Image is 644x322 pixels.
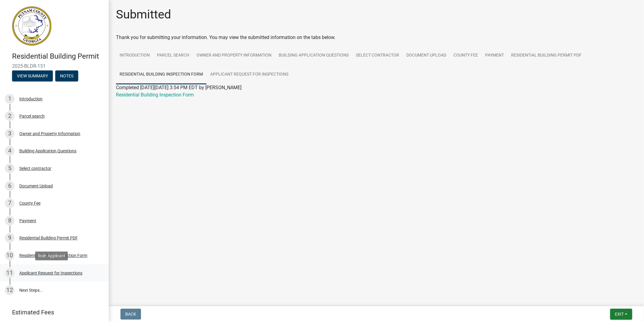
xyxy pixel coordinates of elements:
div: 4 [5,146,14,156]
div: Residential Building Permit PDF [19,236,78,240]
div: Select contractor [19,166,51,171]
button: Exit [610,309,632,320]
div: Applicant Request for Inspections [19,271,82,275]
span: Exit [615,312,624,317]
a: Parcel search [153,46,193,65]
div: 8 [5,216,14,226]
a: Payment [482,46,508,65]
a: Residential Building Inspection Form [116,92,194,98]
div: 7 [5,198,14,208]
span: Completed [DATE][DATE] 3:54 PM EDT by [PERSON_NAME] [116,85,242,90]
button: Back [120,309,141,320]
div: 12 [5,285,14,295]
div: 6 [5,181,14,191]
div: 10 [5,251,14,260]
a: Applicant Request for Inspections [207,65,292,84]
div: Role: Applicant [35,252,68,260]
a: Residential Building Inspection Form [116,65,207,84]
div: Building Application Questions [19,149,76,153]
a: Owner and Property Information [193,46,275,65]
div: 9 [5,233,14,243]
div: 11 [5,268,14,278]
h4: Residential Building Permit [12,52,104,61]
wm-modal-confirm: Notes [55,74,78,79]
div: 1 [5,94,14,104]
div: 2 [5,111,14,121]
div: Introduction [19,97,43,101]
a: Building Application Questions [275,46,352,65]
button: Notes [55,70,78,81]
a: County Fee [450,46,482,65]
img: Putnam County, Georgia [12,6,51,46]
div: 3 [5,129,14,138]
div: Document Upload [19,184,53,188]
wm-modal-confirm: Summary [12,74,53,79]
a: Estimated Fees [5,306,99,318]
div: Parcel search [19,114,45,118]
div: Owner and Property Information [19,132,80,136]
div: Residential Building Inspection Form [19,253,87,258]
span: 2025-BLDR-151 [12,63,97,69]
a: Residential Building Permit PDF [508,46,585,65]
a: Select contractor [352,46,403,65]
span: Back [125,312,136,317]
div: 5 [5,164,14,173]
div: County Fee [19,201,40,205]
button: View Summary [12,70,53,81]
div: Thank you for submitting your information. You may view the submitted information on the tabs below. [116,34,637,41]
a: Introduction [116,46,153,65]
a: Document Upload [403,46,450,65]
div: Payment [19,219,36,223]
h1: Submitted [116,7,171,22]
